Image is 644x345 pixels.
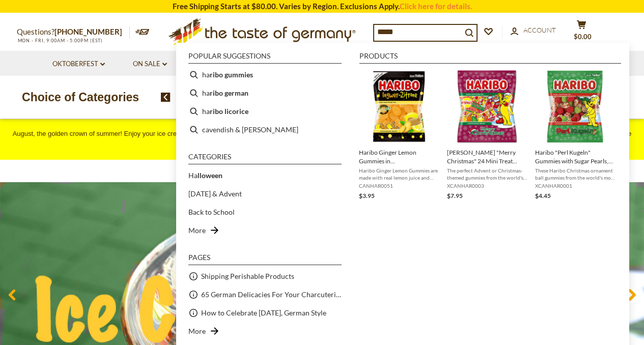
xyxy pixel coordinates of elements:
li: Back to School [184,203,346,221]
a: Oktoberfest [52,59,105,70]
li: haribo licorice [184,102,346,121]
a: [PERSON_NAME] "Merry Christmas" 24 Mini Treat Bags, 8.8 ozThe perfect Advent or Christmas-themed ... [447,70,527,201]
span: $7.95 [447,192,463,199]
a: On Sale [133,59,167,70]
span: Haribo Ginger Lemon Gummies in [GEOGRAPHIC_DATA], 160g - Made in [GEOGRAPHIC_DATA] [359,148,439,165]
span: MON - FRI, 9:00AM - 5:00PM (EST) [17,38,103,43]
li: Pages [188,254,342,265]
a: Halloween [188,169,222,181]
span: $0.00 [574,33,592,41]
li: 65 German Delicacies For Your Charcuterie Board [184,285,346,304]
li: haribo german [184,84,346,102]
a: Shipping Perishable Products [201,270,294,282]
li: More [184,221,346,240]
li: cavendish & harvey [184,121,346,139]
a: Haribo Ginger Lemon Gummies in [GEOGRAPHIC_DATA], 160g - Made in [GEOGRAPHIC_DATA]Haribo Ginger L... [359,70,439,201]
a: How to Celebrate [DATE], German Style [201,307,326,319]
span: [PERSON_NAME] "Merry Christmas" 24 Mini Treat Bags, 8.8 oz [447,148,527,165]
li: Products [359,52,621,64]
a: [PHONE_NUMBER] [54,27,122,36]
span: XCANHAR0001 [535,182,615,189]
li: Haribo Ginger Lemon Gummies in Bag, 160g - Made in Germany [355,66,443,205]
span: The perfect Advent or Christmas-themed gummies from the world's most famous gummy candy producer.... [447,167,527,181]
a: Click here for details. [400,2,472,11]
span: Haribo "Perl Kugeln" Gummies with Sugar Pearls, 7.05 oz [535,148,615,165]
li: Categories [188,153,342,164]
img: previous arrow [161,93,171,102]
b: ribo licorice [210,105,248,117]
a: 65 German Delicacies For Your Charcuterie Board [201,289,342,300]
span: These Haribo Christmas ornament ball gummies from the world's most famous gummy candy producer ar... [535,167,615,181]
b: ribo gummies [210,69,253,80]
li: Haribo "Merry Christmas" 24 Mini Treat Bags, 8.8 oz [443,66,531,205]
span: August, the golden crown of summer! Enjoy your ice cream on a sun-drenched afternoon with unique ... [13,130,632,150]
li: Haribo "Perl Kugeln" Gummies with Sugar Pearls, 7.05 oz [531,66,619,205]
span: Account [523,26,556,34]
span: Haribo Ginger Lemon Gummies are made with real lemon juice and real ginger concentrate for a deli... [359,167,439,181]
a: Haribo "Perl Kugeln" Gummies with Sugar Pearls, 7.05 ozThese Haribo Christmas ornament ball gummi... [535,70,615,201]
li: [DATE] & Advent [184,185,346,203]
p: Questions? [17,25,130,39]
b: ribo german [210,87,248,99]
li: Halloween [184,166,346,185]
span: $3.95 [359,192,375,199]
span: CANHAR0051 [359,182,439,189]
li: Popular suggestions [188,52,342,64]
li: More [184,322,346,340]
a: Back to School [188,206,235,218]
span: XCANHAR0003 [447,182,527,189]
li: Shipping Perishable Products [184,267,346,285]
button: $0.00 [567,20,597,45]
li: haribo gummies [184,66,346,84]
a: [DATE] & Advent [188,188,242,199]
a: Account [511,25,556,36]
li: How to Celebrate [DATE], German Style [184,304,346,322]
b: lloween [198,171,222,180]
span: $4.45 [535,192,551,199]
